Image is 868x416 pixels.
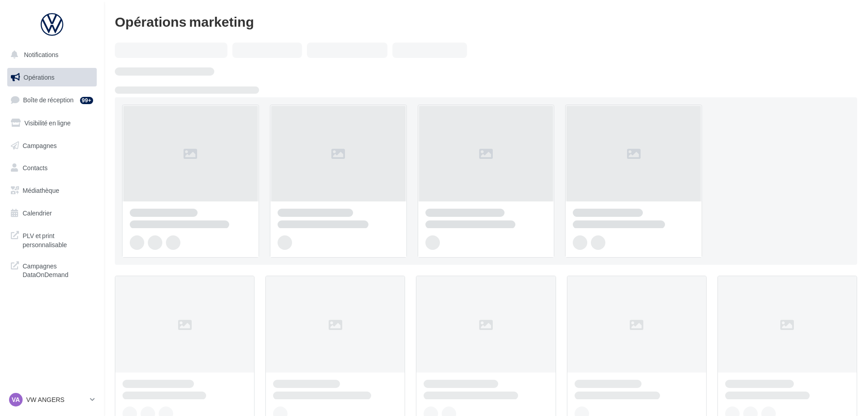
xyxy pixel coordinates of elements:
a: VA VW ANGERS [7,391,97,408]
span: Campagnes [23,141,57,149]
a: Campagnes [5,136,99,155]
span: Campagnes DataOnDemand [23,260,93,279]
a: Visibilité en ligne [5,114,99,133]
a: Médiathèque [5,181,99,200]
span: Boîte de réception [23,96,74,104]
p: VW ANGERS [26,395,86,404]
span: PLV et print personnalisable [23,230,93,249]
span: Calendrier [23,209,52,217]
a: Opérations [5,68,99,87]
a: Contacts [5,158,99,177]
span: Médiathèque [23,186,59,194]
span: Notifications [24,51,58,58]
div: Opérations marketing [115,14,857,28]
div: 99+ [80,97,93,104]
button: Notifications [5,45,95,64]
a: Boîte de réception99+ [5,90,99,110]
a: Campagnes DataOnDemand [5,256,99,283]
a: Calendrier [5,204,99,223]
span: VA [12,395,20,404]
span: Contacts [23,164,47,172]
span: Visibilité en ligne [24,119,71,127]
span: Opérations [24,73,54,81]
a: PLV et print personnalisable [5,226,99,253]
